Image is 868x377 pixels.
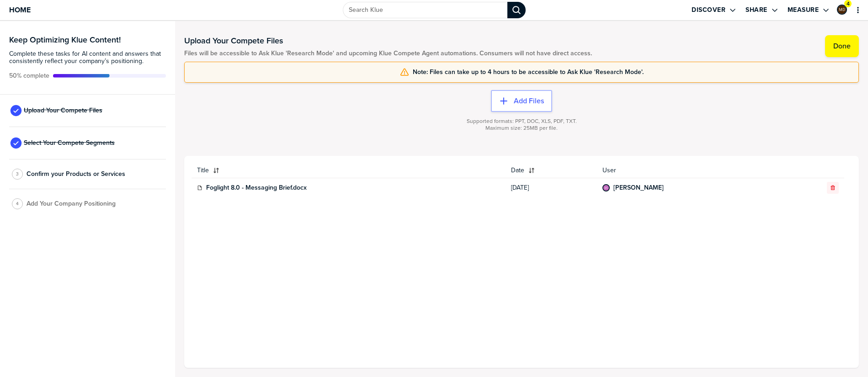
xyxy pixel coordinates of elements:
[838,5,846,14] img: 0c1eec8b59d9e53745c3aa6c8260e685-sml.png
[692,6,725,14] label: Discover
[16,170,19,177] span: 3
[9,50,166,65] span: Complete these tasks for AI content and answers that consistently reflect your company’s position...
[16,200,19,207] span: 4
[746,6,767,14] label: Share
[836,4,848,16] a: Edit Profile
[825,35,859,57] button: Done
[9,72,49,80] span: Active
[24,139,115,147] span: Select Your Compete Segments
[514,96,544,106] label: Add Files
[847,0,850,7] span: 4
[9,6,31,14] span: Home
[27,200,116,207] span: Add Your Company Positioning
[184,50,592,57] span: Files will be accessible to Ask Klue 'Research Mode' and upcoming Klue Compete Agent automations....
[343,2,507,18] input: Search Klue
[837,5,847,15] div: Monique Devine
[9,36,166,44] h3: Keep Optimizing Klue Content!
[603,185,609,191] img: f6d7296d6bb9a6ebbfcbc8e59f90c528-sml.png
[485,125,558,132] span: Maximum size: 25MB per file.
[491,90,552,112] button: Add Files
[467,118,577,125] span: Supported formats: PPT, DOC, XLS, PDF, TXT.
[506,163,597,178] button: Date
[413,69,644,76] span: Note: Files can take up to 4 hours to be accessible to Ask Klue 'Research Mode'.
[192,163,506,178] button: Title
[507,2,526,18] div: Search Klue
[613,184,664,191] a: [PERSON_NAME]
[788,6,819,14] label: Measure
[24,107,102,114] span: Upload Your Compete Files
[27,170,125,178] span: Confirm your Products or Services
[833,42,851,51] label: Done
[602,167,779,174] span: User
[184,35,592,46] h1: Upload Your Compete Files
[602,184,610,191] div: Daniel Schrijver
[511,184,591,191] span: [DATE]
[511,167,524,174] span: Date
[197,167,209,174] span: Title
[206,184,307,191] a: Foglight 8.0 - Messaging Brief.docx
